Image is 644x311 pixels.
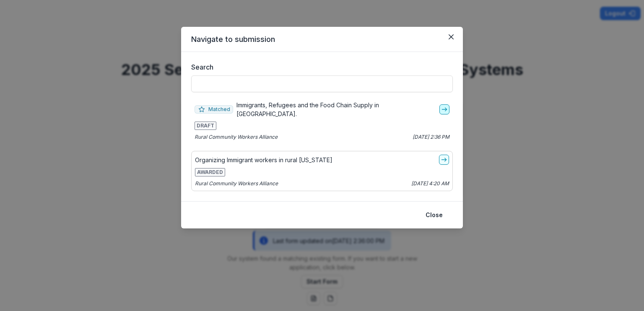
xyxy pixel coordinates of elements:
p: [DATE] 2:36 PM [413,133,449,141]
p: Immigrants, Refugees and the Food Chain Supply in [GEOGRAPHIC_DATA]. [236,101,436,118]
p: Organizing Immigrant workers in rural [US_STATE] [195,155,332,164]
label: Search [191,62,448,72]
button: Close [444,30,458,44]
button: Close [421,208,448,222]
a: go-to [439,104,449,114]
span: DRAFT [195,122,216,130]
span: Matched [195,105,233,114]
p: Rural Community Workers Alliance [195,133,278,141]
header: Navigate to submission [181,27,463,52]
p: [DATE] 4:20 AM [411,180,449,187]
a: go-to [439,155,449,165]
span: AWARDED [195,168,225,176]
p: Rural Community Workers Alliance [195,180,278,187]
